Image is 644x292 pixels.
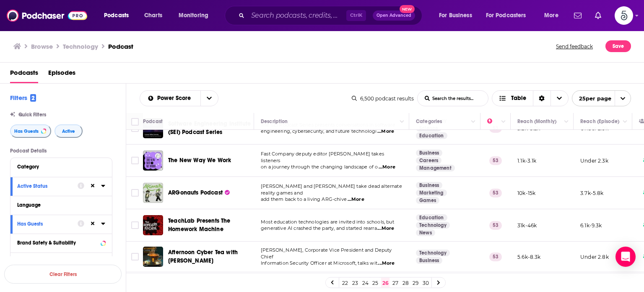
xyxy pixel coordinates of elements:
a: 23 [351,278,359,288]
a: Technology [416,250,450,256]
button: Open AdvancedNew [373,11,415,21]
div: Search podcasts, credits, & more... [233,6,430,25]
span: Monitoring [179,10,208,21]
a: Management [416,165,455,171]
button: Show profile menu [615,6,633,25]
span: The New Way We Work [168,157,231,164]
p: Podcast Details [10,148,112,154]
button: open menu [200,91,218,106]
p: 53 [489,221,502,229]
a: Show notifications dropdown [571,8,585,23]
a: Education [416,214,447,221]
div: Podcast [143,116,163,126]
span: For Business [439,10,472,21]
div: Power Score [487,116,499,126]
span: ...More [348,196,364,203]
a: Podcasts [10,66,38,83]
p: 3.7k-5.8k [580,189,604,197]
p: 6.1k-9.3k [580,222,602,229]
p: 1.1k-3.1k [517,157,537,164]
a: Show notifications dropdown [592,8,605,23]
a: ARGonauts Podcast [143,183,163,203]
span: ...More [377,225,394,232]
a: Charts [139,9,167,22]
h2: Filters [10,94,36,102]
a: 27 [391,278,400,288]
img: Podchaser - Follow, Share and Rate Podcasts [7,8,87,24]
div: Reach (Episode) [580,116,619,126]
a: 24 [361,278,369,288]
span: 25 per page [572,92,611,105]
span: More [544,10,558,21]
p: 5.6k-8.3k [517,253,541,260]
span: Toggle select row [131,157,139,164]
span: Has Guests [14,129,39,134]
button: Category [17,161,105,172]
div: Sort Direction [533,91,551,106]
a: ARGonauts Podcast [168,189,230,197]
button: Column Actions [499,117,509,127]
span: Table [511,95,526,101]
a: Marketing [416,189,447,196]
button: Has Guests [10,124,51,138]
button: open menu [140,95,200,101]
div: Language [17,202,100,208]
button: Column Actions [468,117,478,127]
a: The New Way We Work [168,156,231,165]
div: Reach (Monthly) [517,116,556,126]
span: Fast Company deputy editor [PERSON_NAME] takes listeners [261,151,384,163]
button: open menu [538,9,569,22]
button: Brand Safety & Suitability [17,237,105,248]
a: Education [416,132,447,139]
div: Categories [416,116,442,126]
p: 53 [489,189,502,197]
a: Careers [416,157,441,164]
span: New [400,5,415,13]
span: Active [62,129,75,134]
span: For Podcasters [486,10,526,21]
span: Toggle select row [131,189,139,197]
span: ARGonauts Podcast [168,189,223,196]
button: Language [17,200,105,210]
a: Afternoon Cyber Tea with Ann Johnson [143,247,163,267]
button: Active Status [17,181,78,191]
p: Under 2.3k [580,157,608,164]
div: Open Intercom Messenger [615,247,636,267]
a: Business [416,257,442,264]
button: Choose View [492,90,569,106]
a: 29 [411,278,420,288]
span: [PERSON_NAME], Corporate Vice President and Deputy Chief [261,247,392,260]
div: Active Status [17,183,72,189]
img: TeachLab Presents The Homework Machine [143,215,163,235]
p: 53 [489,156,502,165]
div: Brand Safety & Suitability [17,240,98,246]
span: 2 [30,94,36,102]
a: Episodes [48,66,75,83]
a: News [416,229,435,236]
button: open menu [433,9,483,22]
button: Column Actions [620,117,630,127]
button: Save [605,40,631,52]
a: Games [416,197,439,204]
a: Business [416,150,442,156]
span: Power Score [157,95,194,101]
input: Search podcasts, credits, & more... [248,9,346,22]
div: 6,500 podcast results [352,95,414,102]
h2: Choose List sort [140,90,218,106]
button: Send feedback [553,40,595,52]
span: ...More [379,164,395,171]
span: Afternoon Cyber Tea with [PERSON_NAME] [168,249,238,264]
span: [PERSON_NAME] and [PERSON_NAME] take dead alternate reality games and [261,183,402,196]
span: generative AI crashed the party, and started rearra [261,225,377,231]
button: Has Guests [17,218,78,229]
span: Charts [144,10,162,21]
a: Browse [31,42,53,50]
a: Afternoon Cyber Tea with [PERSON_NAME] [168,248,251,265]
p: Under 2.8k [580,253,609,260]
span: Open Advanced [377,13,411,18]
